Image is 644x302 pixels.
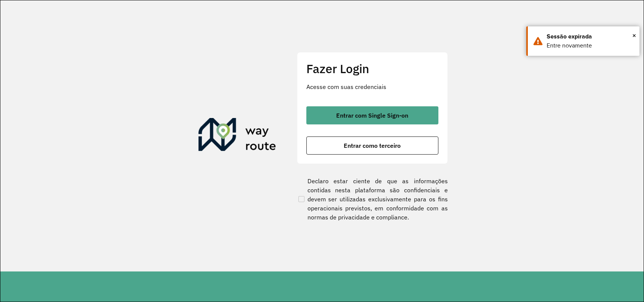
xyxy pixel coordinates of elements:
[306,61,438,76] h2: Fazer Login
[306,106,438,124] button: button
[336,112,408,118] span: Entrar com Single Sign-on
[632,30,636,41] button: Close
[547,41,634,50] div: Entre novamente
[306,82,438,91] p: Acesse com suas credenciais
[198,118,276,154] img: Roteirizador AmbevTech
[632,30,636,41] span: ×
[297,176,448,222] label: Declaro estar ciente de que as informações contidas nesta plataforma são confidenciais e devem se...
[344,143,401,149] span: Entrar como terceiro
[547,32,634,41] div: Sessão expirada
[306,136,438,155] button: button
